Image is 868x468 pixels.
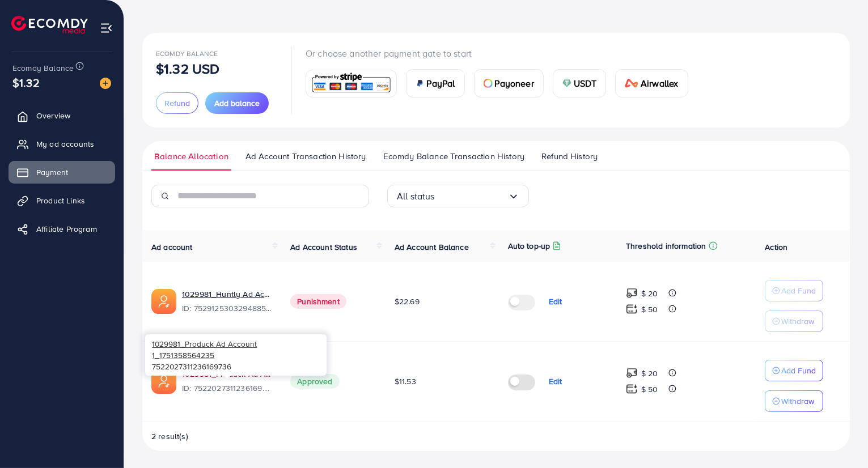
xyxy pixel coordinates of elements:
div: <span class='underline'>1029981_Huntly Ad Account_1753011104538</span></br>7529125303294885904 [182,288,272,314]
span: Punishment [290,294,346,309]
a: cardAirwallex [615,69,688,97]
p: Withdraw [781,314,814,328]
p: $1.32 USD [156,62,219,75]
img: card [625,79,638,88]
p: Edit [549,375,562,388]
span: Airwallex [641,76,678,90]
img: menu [100,22,113,35]
p: $ 50 [641,382,658,396]
a: My ad accounts [9,133,115,155]
span: 1029981_Produck Ad Account 1_1751358564235 [152,338,257,360]
a: cardPayPal [406,69,465,97]
iframe: Chat [820,417,859,460]
span: Ad account [151,241,193,253]
span: Ad Account Balance [395,241,469,253]
img: card [416,79,425,88]
p: Or choose another payment gate to start [306,46,697,60]
span: Ad Account Status [290,241,357,253]
span: Payment [36,167,68,178]
img: top-up amount [626,287,638,299]
img: top-up amount [626,367,638,379]
p: Threshold information [626,239,706,253]
span: $1.32 [12,74,40,91]
p: Auto top-up [508,239,551,253]
span: Ad Account Transaction History [245,150,366,163]
img: ic-ads-acc.e4c84228.svg [151,369,176,394]
a: 1029981_Huntly Ad Account_1753011104538 [182,288,272,300]
img: card [310,71,393,96]
img: card [484,79,493,88]
span: USDT [574,76,597,90]
span: $11.53 [395,376,416,387]
span: Overview [36,110,70,121]
span: Approved [290,374,339,389]
span: My ad accounts [36,138,94,150]
span: Ecomdy Balance Transaction History [383,150,524,163]
img: top-up amount [626,383,638,395]
a: Affiliate Program [9,218,115,240]
span: Refund History [541,150,598,163]
a: Overview [9,104,115,127]
a: cardUSDT [553,69,607,97]
span: Add balance [214,97,260,109]
button: Add Fund [765,280,823,301]
div: 7522027311236169736 [145,334,327,375]
img: ic-ads-acc.e4c84228.svg [151,289,176,314]
span: 2 result(s) [151,431,188,442]
span: ID: 7522027311236169736 [182,382,272,394]
button: Withdraw [765,390,823,412]
a: card [306,70,397,97]
p: Edit [549,295,562,308]
img: image [100,78,111,89]
button: Refund [156,92,198,114]
span: Ecomdy Balance [156,49,218,58]
span: Ecomdy Balance [12,62,74,74]
span: $22.69 [395,296,420,307]
span: Payoneer [495,76,534,90]
img: top-up amount [626,303,638,315]
p: $ 20 [641,287,658,300]
span: Affiliate Program [36,223,97,235]
span: PayPal [427,76,455,90]
p: Add Fund [781,364,816,377]
a: Payment [9,161,115,184]
input: Search for option [435,188,508,205]
img: logo [11,16,88,33]
span: Refund [164,97,190,109]
p: $ 50 [641,303,658,316]
a: Product Links [9,189,115,212]
span: Balance Allocation [154,150,228,163]
p: Add Fund [781,284,816,297]
a: cardPayoneer [474,69,544,97]
p: $ 20 [641,367,658,380]
button: Withdraw [765,310,823,332]
button: Add Fund [765,360,823,381]
span: Product Links [36,195,85,206]
span: Action [765,241,787,253]
img: card [562,79,571,88]
div: Search for option [387,185,529,207]
p: Withdraw [781,394,814,408]
button: Add balance [205,92,269,114]
span: All status [397,188,435,205]
span: ID: 7529125303294885904 [182,303,272,314]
